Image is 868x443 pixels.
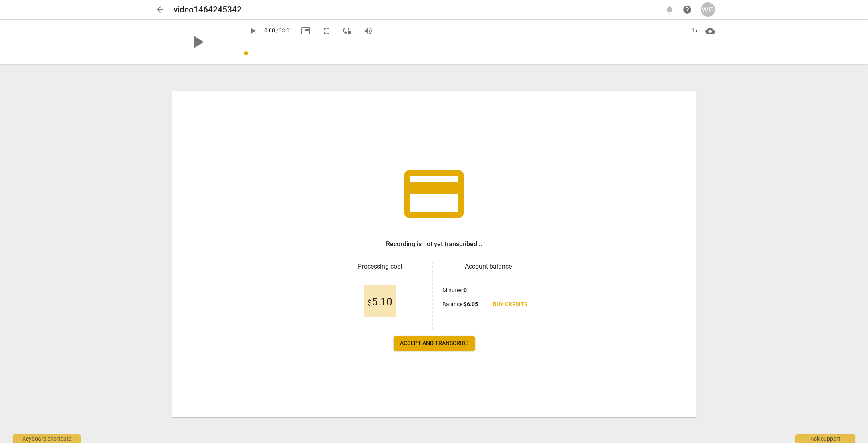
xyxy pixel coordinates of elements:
[174,5,242,15] h2: video1464245342
[367,298,372,307] span: $
[705,26,715,36] span: cloud_download
[13,434,81,443] div: Keyboard shortcuts
[155,5,165,14] span: arrow_back
[299,24,313,38] button: Picture in picture
[301,26,311,36] span: picture_in_picture
[701,2,715,17] button: WG
[361,24,375,38] button: Volume
[367,296,392,308] span: 5.10
[442,286,467,295] p: Minutes :
[493,301,527,309] span: Buy credits
[442,300,478,309] p: Balance :
[386,239,482,249] h3: Recording is not yet transcribed...
[246,24,260,38] button: Play
[487,297,534,312] a: Buy credits
[276,27,293,34] span: / 33:01
[400,339,468,347] span: Accept and transcribe
[319,24,334,38] button: Fullscreen
[248,26,258,36] span: play_arrow
[340,24,355,38] button: View player as separate pane
[442,262,534,271] h3: Account balance
[187,32,208,52] span: play_arrow
[464,301,478,307] b: $ 6.05
[363,26,373,36] span: volume_up
[264,27,275,34] span: 0:00
[343,26,352,36] span: move_down
[322,26,331,36] span: fullscreen
[795,434,855,443] div: Ask support
[398,158,470,230] span: credit_card
[394,336,475,351] button: Accept and transcribe
[334,262,426,271] h3: Processing cost
[680,2,694,17] a: Help
[682,5,692,14] span: help
[464,287,467,293] b: 0
[687,24,702,37] div: 1x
